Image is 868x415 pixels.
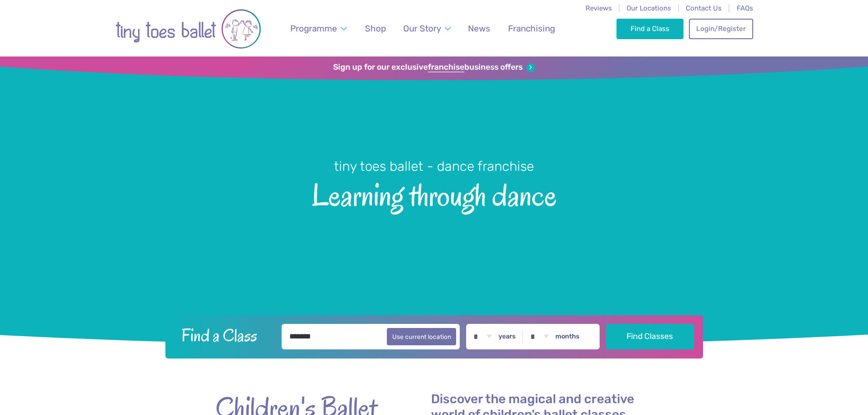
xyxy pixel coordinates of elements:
a: Franchising [503,18,559,39]
a: Login/Register [689,19,753,39]
h2: Find a Class [174,324,275,347]
a: Shop [360,18,390,39]
span: Learning through dance [16,175,852,212]
a: Sign up for our exclusivefranchisebusiness offers [333,62,535,72]
a: Contact Us [686,4,722,12]
a: Our Story [399,18,455,39]
span: News [468,23,490,34]
label: years [498,333,516,341]
button: Use current location [387,328,457,345]
label: months [555,333,580,341]
span: Shop [365,23,386,34]
span: Our Story [403,23,441,34]
button: Find Classes [606,324,694,349]
a: Programme [286,18,351,39]
span: Programme [290,23,337,34]
img: tiny toes ballet [115,6,261,52]
span: Franchising [508,23,555,34]
a: Find a Class [616,19,683,39]
a: Reviews [586,4,612,12]
strong: franchise [428,62,464,72]
small: tiny toes ballet - dance franchise [334,159,534,174]
a: News [464,18,495,39]
a: FAQs [737,4,753,12]
a: Our Locations [627,4,671,12]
